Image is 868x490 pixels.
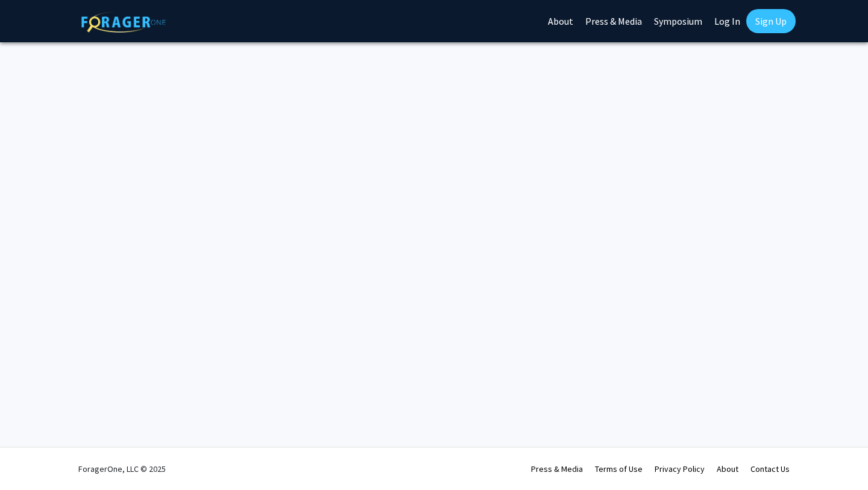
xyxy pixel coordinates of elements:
a: Contact Us [750,463,790,474]
a: Privacy Policy [655,463,705,474]
div: ForagerOne, LLC © 2025 [78,448,166,490]
a: Sign Up [746,9,796,33]
a: Terms of Use [595,463,643,474]
a: Press & Media [531,463,583,474]
img: ForagerOne Logo [81,11,166,33]
a: About [717,463,738,474]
